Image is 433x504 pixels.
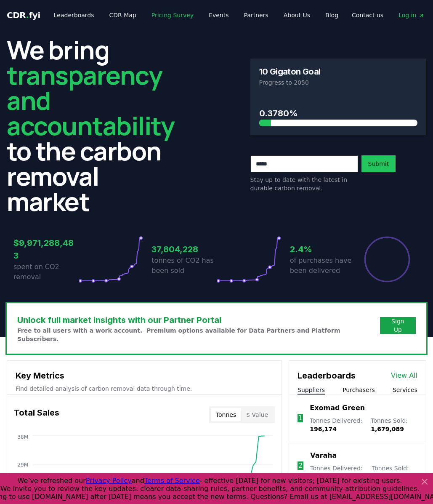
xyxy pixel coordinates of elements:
nav: Main [345,8,431,23]
p: of purchases have been delivered [290,256,355,276]
p: Tonnes Sold : [372,464,417,481]
p: Free to all users with a work account. Premium options available for Data Partners and Platform S... [17,326,380,343]
span: 1,679,089 [371,426,404,432]
a: Contact us [345,8,390,23]
button: Sign Up [380,317,416,334]
p: 1 [298,413,303,423]
p: Find detailed analysis of carbon removal data through time. [16,384,273,393]
span: CDR fyi [7,10,40,20]
div: Percentage of sales delivered [364,236,411,283]
a: Events [202,8,235,23]
button: Submit [361,155,396,172]
a: Exomad Green [310,403,365,413]
span: Log in [398,11,425,19]
a: Varaha [310,451,337,461]
a: Log in [392,8,431,23]
tspan: 38M [17,434,28,440]
span: . [26,10,29,20]
button: Suppliers [298,386,325,394]
span: transparency and accountability [7,58,174,143]
p: 2 [298,461,303,471]
p: Stay up to date with the latest in durable carbon removal. [250,176,358,192]
h3: 37,804,228 [151,243,216,256]
h3: Unlock full market insights with our Partner Portal [17,314,380,326]
h3: 2.4% [290,243,355,256]
h3: $9,971,288,483 [13,237,78,262]
button: Tonnes [211,408,241,421]
p: Tonnes Sold : [371,416,417,433]
p: Tonnes Delivered : [310,416,362,433]
h3: 0.3780% [259,107,418,120]
a: Partners [237,8,275,23]
nav: Main [47,8,345,23]
a: Pricing Survey [145,8,200,23]
h2: We bring to the carbon removal market [7,37,183,214]
button: $ Value [241,408,273,421]
p: spent on CO2 removal [13,262,78,282]
p: tonnes of CO2 has been sold [151,256,216,276]
a: CDR.fyi [7,9,40,21]
h3: Total Sales [14,406,59,423]
button: Services [393,386,417,394]
a: View All [391,371,417,381]
h3: 10 Gigaton Goal [259,67,321,76]
tspan: 29M [17,462,28,468]
a: Sign Up [387,317,409,334]
h3: Key Metrics [16,369,273,382]
h3: Leaderboards [298,369,356,382]
p: Progress to 2050 [259,78,418,87]
a: Blog [319,8,345,23]
a: CDR Map [103,8,143,23]
a: About Us [277,8,317,23]
button: Purchasers [343,386,375,394]
p: Tonnes Delivered : [310,464,364,481]
span: 196,174 [310,426,337,432]
a: Leaderboards [47,8,101,23]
